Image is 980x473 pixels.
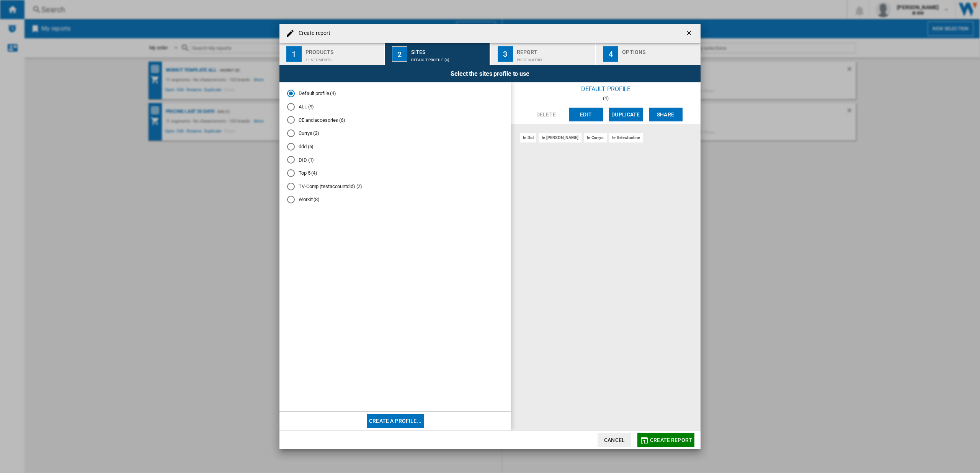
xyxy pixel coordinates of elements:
div: ie selectonline [609,133,643,142]
md-radio-button: Top 5 (4) [287,170,503,177]
div: 1 [286,46,302,62]
ng-md-icon: getI18NText('BUTTONS.CLOSE_DIALOG') [685,29,694,38]
button: getI18NText('BUTTONS.CLOSE_DIALOG') [682,26,697,41]
md-radio-button: Workit (8) [287,196,503,203]
md-radio-button: TV-Comp (testaccountdid) (2) [287,183,503,190]
button: 2 Sites Default profile (4) [385,43,490,65]
div: Select the sites profile to use [279,65,701,82]
button: Create a profile... [367,414,424,428]
md-radio-button: Currys (2) [287,130,503,137]
span: Create report [650,437,692,443]
div: Options [622,46,697,54]
div: Report [517,46,592,54]
h4: Create report [295,29,330,37]
button: 4 Options [596,43,701,65]
button: Edit [569,108,603,121]
button: Share [649,108,683,121]
div: Products [305,46,381,54]
div: 4 [603,46,618,62]
md-radio-button: ddd (6) [287,143,503,150]
md-radio-button: ALL (9) [287,103,503,110]
div: 2 [392,46,407,62]
div: ie currys [584,133,607,142]
div: Default profile [511,82,701,96]
div: Default profile (4) [411,54,487,62]
md-radio-button: CE and accesories (6) [287,116,503,124]
div: Sites [411,46,487,54]
div: Price Matrix [517,54,592,62]
button: 3 Report Price Matrix [491,43,596,65]
div: (4) [511,96,701,101]
md-radio-button: Default profile (4) [287,90,503,97]
button: Create report [637,433,694,447]
button: 1 Products 11 segments [279,43,385,65]
div: 3 [498,46,513,62]
div: ie [PERSON_NAME] [539,133,581,142]
md-radio-button: DID (1) [287,156,503,164]
div: ie did [520,133,536,142]
button: Delete [529,108,563,121]
button: Duplicate [609,108,643,121]
div: 11 segments [305,54,381,62]
button: Cancel [598,433,631,447]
